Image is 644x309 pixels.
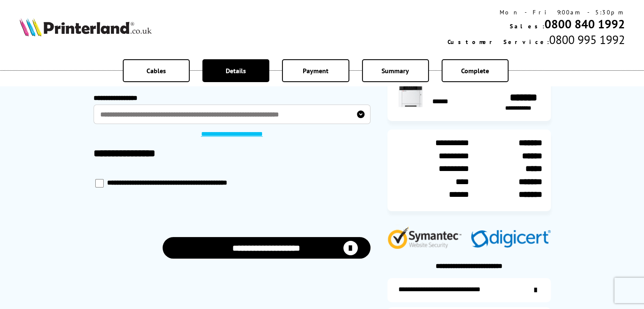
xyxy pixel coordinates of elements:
[544,16,625,32] a: 0800 840 1992
[549,32,625,47] span: 0800 995 1992
[509,22,544,30] span: Sales:
[226,66,246,75] span: Details
[303,66,329,75] span: Payment
[461,66,489,75] span: Complete
[387,278,551,302] a: additional-ink
[447,8,625,16] div: Mon - Fri 9:00am - 5:30pm
[146,66,166,75] span: Cables
[19,18,152,36] img: Printerland Logo
[447,38,549,46] span: Customer Service:
[381,66,409,75] span: Summary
